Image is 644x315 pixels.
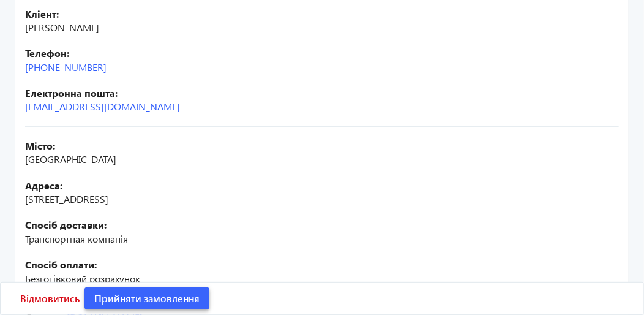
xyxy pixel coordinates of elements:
[94,292,200,305] span: Прийняти замовлення
[84,287,209,309] button: Прийняти замовлення
[25,139,619,153] b: Місто:
[25,47,619,60] b: Телефон:
[25,272,140,285] span: Безготівковий розрахунок
[25,100,180,113] a: [EMAIL_ADDRESS][DOMAIN_NAME]
[15,287,84,309] button: Відмовитись
[25,258,619,271] b: Спосіб оплати:
[25,179,619,192] b: Адреса:
[25,153,116,165] span: [GEOGRAPHIC_DATA]
[20,292,80,305] span: Відмовитись
[25,218,619,232] b: Спосіб доставки:
[25,232,128,245] span: Транспортная компанія
[25,192,108,205] span: [STREET_ADDRESS]
[25,86,619,100] b: Електронна пошта:
[25,61,107,74] a: [PHONE_NUMBER]
[25,7,619,21] b: Кліент:
[25,21,99,34] span: [PERSON_NAME]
